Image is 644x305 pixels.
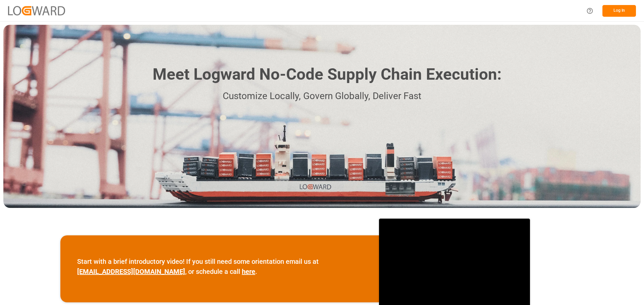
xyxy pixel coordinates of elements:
[77,268,185,276] a: [EMAIL_ADDRESS][DOMAIN_NAME]
[582,3,597,18] button: Help Center
[153,63,501,86] h1: Meet Logward No-Code Supply Chain Execution:
[8,6,65,15] img: Logward_new_orange.png
[602,5,636,17] button: Log In
[143,89,501,104] p: Customize Locally, Govern Globally, Deliver Fast
[242,268,255,276] a: here
[77,256,362,277] p: Start with a brief introductory video! If you still need some orientation email us at , or schedu...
